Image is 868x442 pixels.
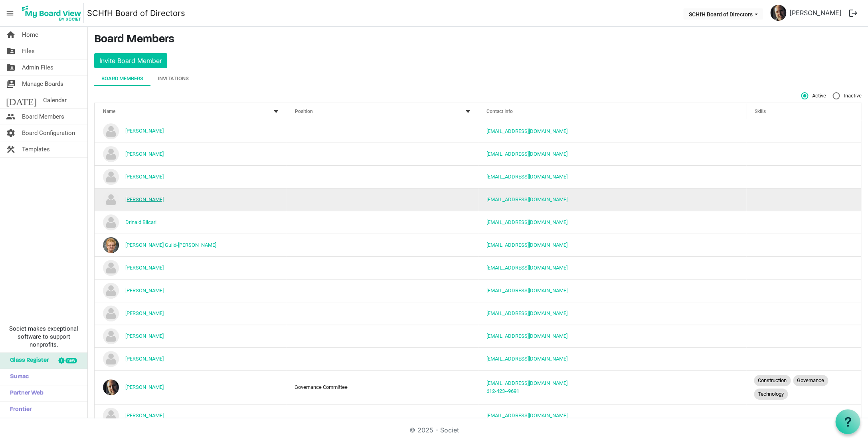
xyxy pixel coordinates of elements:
[95,370,286,404] td: Scott Sayre is template cell column header Name
[95,120,286,143] td: Alison Hunt is template cell column header Name
[101,75,143,83] div: Board Members
[103,123,119,139] img: no-profile-picture.svg
[286,404,478,427] td: column header Position
[286,256,478,279] td: column header Position
[94,33,862,47] h3: Board Members
[746,325,861,347] td: is template cell column header Skills
[6,27,16,43] span: home
[746,404,861,427] td: is template cell column header Skills
[295,109,312,114] span: Position
[286,120,478,143] td: column header Position
[746,120,861,143] td: is template cell column header Skills
[22,141,50,157] span: Templates
[125,287,164,293] a: [PERSON_NAME]
[125,355,164,361] a: [PERSON_NAME]
[486,242,567,248] a: [EMAIL_ADDRESS][DOMAIN_NAME]
[746,234,861,256] td: is template cell column header Skills
[755,109,766,114] span: Skills
[95,165,286,188] td: Buddy Cutler is template cell column header Name
[6,369,29,385] span: Sumac
[103,328,119,344] img: no-profile-picture.svg
[801,92,826,99] span: Active
[94,53,167,68] button: Invite Board Member
[6,125,16,141] span: settings
[94,71,862,86] div: tab-header
[95,234,286,256] td: Faye Guild-Nash is template cell column header Name
[486,219,567,225] a: [EMAIL_ADDRESS][DOMAIN_NAME]
[486,109,513,114] span: Contact Info
[22,43,35,59] span: Files
[103,169,119,185] img: no-profile-picture.svg
[478,188,746,211] td: desireeorourke1@gmail.com is template cell column header Contact Info
[286,325,478,347] td: column header Position
[746,302,861,325] td: is template cell column header Skills
[486,196,567,202] a: [EMAIL_ADDRESS][DOMAIN_NAME]
[95,325,286,347] td: Phillip Kruger is template cell column header Name
[486,388,519,394] a: 612-423--9691
[746,370,861,404] td: ConstructionGovernanceTechnology is template cell column header Skills
[103,305,119,321] img: no-profile-picture.svg
[286,165,478,188] td: column header Position
[125,384,164,390] a: [PERSON_NAME]
[478,302,746,325] td: mikerawleigh@gmail.com is template cell column header Contact Info
[286,370,478,404] td: Governance Committee column header Position
[4,325,84,349] span: Societ makes exceptional software to support nonprofits.
[95,143,286,165] td: Barry Nicholson is template cell column header Name
[103,408,119,424] img: no-profile-picture.svg
[22,27,38,43] span: Home
[486,265,567,271] a: [EMAIL_ADDRESS][DOMAIN_NAME]
[286,143,478,165] td: column header Position
[95,211,286,234] td: Drinald Bilcari is template cell column header Name
[486,310,567,316] a: [EMAIL_ADDRESS][DOMAIN_NAME]
[409,426,459,434] a: © 2025 - Societ
[103,146,119,162] img: no-profile-picture.svg
[103,260,119,276] img: no-profile-picture.svg
[103,237,119,253] img: OdoFlBhvpqldIb-P7DSP__0e_FQEGjDop-zdg6bAjxMQkRQHUP05SVAWdTjSztsLK7yiDQnaGncWXRcj43Amrg_thumb.png
[95,302,286,325] td: Mike Rawleigh is template cell column header Name
[478,279,746,302] td: wrightmichele13@gmail.com is template cell column header Contact Info
[478,143,746,165] td: barryanninc@gmail.com is template cell column header Contact Info
[845,5,862,22] button: logout
[103,192,119,208] img: no-profile-picture.svg
[478,165,746,188] td: scutler@stny.rr.com is template cell column header Contact Info
[20,3,87,23] a: My Board View Logo
[478,404,746,427] td: sdaniels@habitatcorning.org is template cell column header Contact Info
[286,211,478,234] td: column header Position
[103,283,119,299] img: no-profile-picture.svg
[6,109,16,125] span: people
[6,385,43,401] span: Partner Web
[22,76,63,92] span: Manage Boards
[478,347,746,370] td: ravvampato@chemungcanal.com is template cell column header Contact Info
[286,234,478,256] td: column header Position
[746,188,861,211] td: is template cell column header Skills
[103,214,119,230] img: no-profile-picture.svg
[95,256,286,279] td: Harrie Stevens is template cell column header Name
[486,356,567,362] a: [EMAIL_ADDRESS][DOMAIN_NAME]
[478,211,746,234] td: drinaldbilcari@gmail.com is template cell column header Contact Info
[746,143,861,165] td: is template cell column header Skills
[125,310,164,316] a: [PERSON_NAME]
[478,234,746,256] td: fayeguildnash@howardhanna.com is template cell column header Contact Info
[486,412,567,418] a: [EMAIL_ADDRESS][DOMAIN_NAME]
[486,128,567,134] a: [EMAIL_ADDRESS][DOMAIN_NAME]
[6,92,37,108] span: [DATE]
[103,379,119,395] img: yBGpWBoWnom3Zw7BMdEWlLVUZpYoI47Jpb9souhwf1jEgJUyyu107S__lmbQQ54c4KKuLw7hNP5JKuvjTEF3_w_thumb.png
[746,347,861,370] td: is template cell column header Skills
[125,173,164,179] a: [PERSON_NAME]
[125,219,156,225] a: Drinald Bilcari
[746,165,861,188] td: is template cell column header Skills
[770,5,786,21] img: yBGpWBoWnom3Zw7BMdEWlLVUZpYoI47Jpb9souhwf1jEgJUyyu107S__lmbQQ54c4KKuLw7hNP5JKuvjTEF3_w_thumb.png
[486,151,567,157] a: [EMAIL_ADDRESS][DOMAIN_NAME]
[746,256,861,279] td: is template cell column header Skills
[125,412,164,418] a: [PERSON_NAME]
[125,264,164,270] a: [PERSON_NAME]
[22,59,53,75] span: Admin Files
[286,279,478,302] td: column header Position
[683,8,763,20] button: SCHfH Board of Directors dropdownbutton
[478,370,746,404] td: ssayre@habitatcorning.org612-423--9691 is template cell column header Contact Info
[486,287,567,293] a: [EMAIL_ADDRESS][DOMAIN_NAME]
[125,151,164,157] a: [PERSON_NAME]
[95,188,286,211] td: Desiree O'Rourke is template cell column header Name
[832,92,862,99] span: Inactive
[95,404,286,427] td: Steve Daniels is template cell column header Name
